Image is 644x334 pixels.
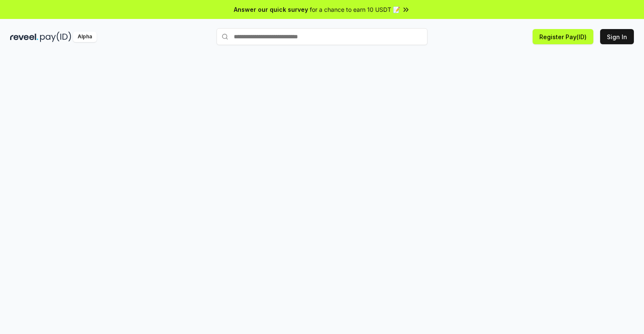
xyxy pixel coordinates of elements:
[310,5,400,14] span: for a chance to earn 10 USDT 📝
[533,29,593,44] button: Register Pay(ID)
[73,32,97,42] div: Alpha
[234,5,308,14] span: Answer our quick survey
[40,32,71,42] img: pay_id
[10,32,38,42] img: reveel_dark
[600,29,634,44] button: Sign In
